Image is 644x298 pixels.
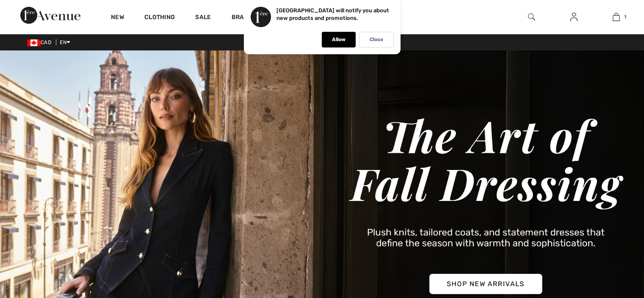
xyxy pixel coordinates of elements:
span: CAD [27,39,55,45]
a: Clothing [144,14,175,22]
a: Sale [195,14,211,22]
a: Brands [232,14,257,22]
img: 1ère Avenue [20,7,80,24]
a: 1 [595,12,637,22]
iframe: Opens a widget where you can chat to one of our agents [590,273,636,294]
p: Allow [332,36,345,43]
img: search the website [528,12,535,22]
img: My Bag [613,12,620,22]
span: EN [60,39,70,45]
a: New [111,14,124,22]
a: Sign In [564,12,584,22]
p: [GEOGRAPHIC_DATA] will notify you about new products and promotions. [276,7,389,21]
p: Close [370,36,383,43]
span: 1 [624,13,626,21]
img: Canadian Dollar [27,39,41,46]
img: My Info [570,12,578,22]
